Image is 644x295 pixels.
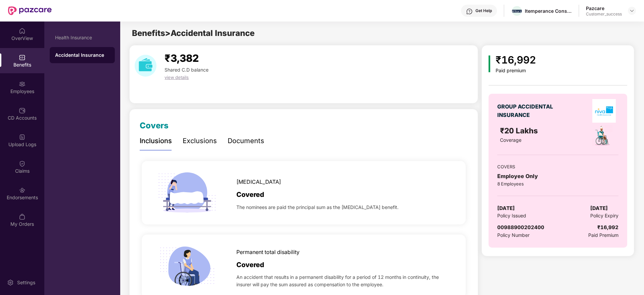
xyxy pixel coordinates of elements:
[586,11,622,17] div: Customer_success
[19,81,26,87] img: svg+xml;base64,PHN2ZyBpZD0iRW1wbG95ZWVzIiB4bWxucz0iaHR0cDovL3d3dy53My5vcmcvMjAwMC9zdmciIHdpZHRoPS...
[19,54,26,61] img: svg+xml;base64,PHN2ZyBpZD0iQmVuZWZpdHMiIHhtbG5zPSJodHRwOi8vd3d3LnczLm9yZy8yMDAwL3N2ZyIgd2lkdGg9Ij...
[19,187,26,194] img: svg+xml;base64,PHN2ZyBpZD0iRW5kb3JzZW1lbnRzIiB4bWxucz0iaHR0cDovL3d3dy53My5vcmcvMjAwMC9zdmciIHdpZH...
[590,204,608,212] span: [DATE]
[629,8,635,13] img: svg+xml;base64,PHN2ZyBpZD0iRHJvcGRvd24tMzJ4MzIiIHhtbG5zPSJodHRwOi8vd3d3LnczLm9yZy8yMDAwL3N2ZyIgd2...
[496,52,536,68] div: ₹16,992
[140,136,172,146] div: Inclusions
[165,67,209,73] span: Shared C.D balance
[489,55,490,72] img: icon
[55,52,109,58] div: Accidental Insurance
[586,5,622,11] div: Pazcare
[155,161,219,224] img: icon
[497,163,618,170] div: COVERS
[590,212,618,219] span: Policy Expiry
[591,125,613,146] img: policyIcon
[132,28,255,38] span: Benefits > Accidental Insurance
[183,136,217,146] div: Exclusions
[525,8,572,14] div: Itemperance Consulting Private Limited
[19,213,26,220] img: svg+xml;base64,PHN2ZyBpZD0iTXlfT3JkZXJzIiBkYXRhLW5hbWU9Ik15IE9yZGVycyIgeG1sbnM9Imh0dHA6Ly93d3cudz...
[228,136,264,146] div: Documents
[588,231,618,239] span: Paid Premium
[512,10,522,13] img: Iffort.png
[597,223,618,231] div: ₹16,992
[236,178,281,186] span: [MEDICAL_DATA]
[140,119,169,132] div: Covers
[55,35,109,40] div: Health Insurance
[466,8,473,15] img: svg+xml;base64,PHN2ZyBpZD0iSGVscC0zMngzMiIgeG1sbnM9Imh0dHA6Ly93d3cudzMub3JnLzIwMDAvc3ZnIiB3aWR0aD...
[497,204,515,212] span: [DATE]
[497,102,556,119] div: GROUP ACCIDENTAL INSURANCE
[500,137,521,143] span: Coverage
[497,224,544,230] span: 00988900202400
[497,212,526,219] span: Policy Issued
[236,204,399,211] span: The nominees are paid the principal sum as the [MEDICAL_DATA] benefit.
[7,279,14,286] img: svg+xml;base64,PHN2ZyBpZD0iU2V0dGluZy0yMHgyMCIgeG1sbnM9Imh0dHA6Ly93d3cudzMub3JnLzIwMDAvc3ZnIiB3aW...
[19,28,26,34] img: svg+xml;base64,PHN2ZyBpZD0iSG9tZSIgeG1sbnM9Imh0dHA6Ly93d3cudzMub3JnLzIwMDAvc3ZnIiB3aWR0aD0iMjAiIG...
[500,126,540,135] span: ₹20 Lakhs
[19,160,26,167] img: svg+xml;base64,PHN2ZyBpZD0iQ2xhaW0iIHhtbG5zPSJodHRwOi8vd3d3LnczLm9yZy8yMDAwL3N2ZyIgd2lkdGg9IjIwIi...
[236,248,300,256] span: Permanent total disability
[8,6,52,15] img: New Pazcare Logo
[236,273,452,288] span: An accident that results in a permanent disability for a period of 12 months in continuity, the i...
[19,107,26,114] img: svg+xml;base64,PHN2ZyBpZD0iQ0RfQWNjb3VudHMiIGRhdGEtbmFtZT0iQ0QgQWNjb3VudHMiIHhtbG5zPSJodHRwOi8vd3...
[496,68,536,74] div: Paid premium
[497,180,618,187] div: 8 Employees
[592,99,616,123] img: insurerLogo
[15,279,37,286] div: Settings
[19,134,26,140] img: svg+xml;base64,PHN2ZyBpZD0iVXBsb2FkX0xvZ3MiIGRhdGEtbmFtZT0iVXBsb2FkIExvZ3MiIHhtbG5zPSJodHRwOi8vd3...
[165,75,189,80] span: view details
[497,232,530,238] span: Policy Number
[165,52,199,64] span: ₹3,382
[135,55,156,77] img: download
[236,189,264,200] span: Covered
[236,260,264,270] span: Covered
[497,172,618,180] div: Employee Only
[475,8,492,13] div: Get Help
